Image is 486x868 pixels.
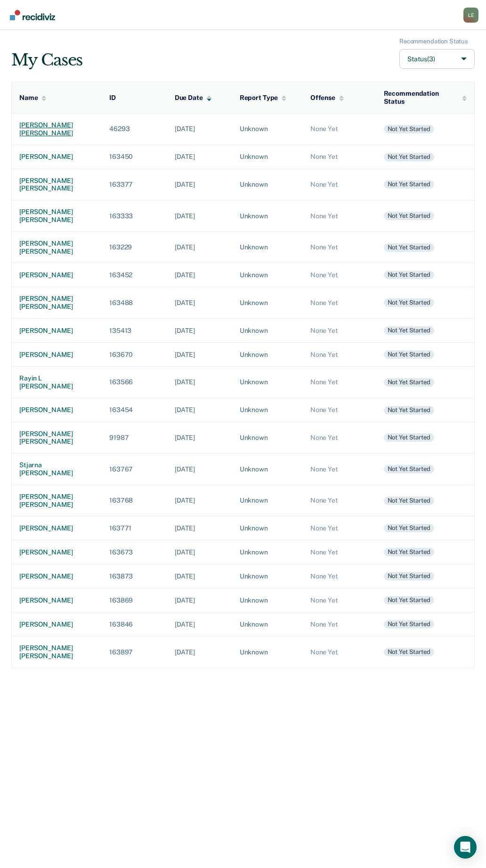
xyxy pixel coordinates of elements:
div: Not yet started [384,298,434,307]
div: Not yet started [384,243,434,252]
div: None Yet [310,243,369,251]
td: 163768 [102,485,167,516]
div: None Yet [310,548,369,556]
td: Unknown [232,200,303,232]
div: None Yet [310,212,369,220]
td: 163229 [102,231,167,263]
div: Not yet started [384,350,434,359]
div: None Yet [310,496,369,504]
div: Not yet started [384,212,434,220]
div: Not yet started [384,125,434,133]
td: [DATE] [167,564,232,588]
div: Offense [310,94,344,102]
div: None Yet [310,181,369,189]
td: Unknown [232,588,303,612]
td: [DATE] [167,318,232,342]
td: 163771 [102,516,167,540]
td: 163450 [102,145,167,169]
div: None Yet [310,434,369,442]
td: 163846 [102,612,167,637]
div: Not yet started [384,406,434,414]
div: None Yet [310,378,369,386]
td: 163897 [102,637,167,668]
div: Recommendation Status [384,90,467,106]
td: [DATE] [167,516,232,540]
div: Not yet started [384,433,434,442]
td: 91987 [102,422,167,454]
div: [PERSON_NAME] [19,596,94,604]
div: Due Date [175,94,211,102]
td: Unknown [232,145,303,169]
td: 163566 [102,366,167,398]
div: My Cases [11,50,82,70]
td: Unknown [232,637,303,668]
div: ID [109,94,116,102]
div: Open Intercom Messenger [454,836,477,859]
td: [DATE] [167,398,232,422]
td: [DATE] [167,200,232,232]
div: [PERSON_NAME] [PERSON_NAME] [19,121,94,137]
td: [DATE] [167,422,232,454]
img: Recidiviz [10,10,55,20]
div: None Yet [310,524,369,532]
button: Profile dropdown button [463,8,478,23]
div: Not yet started [384,548,434,556]
td: 163670 [102,342,167,366]
div: [PERSON_NAME] [19,406,94,414]
div: Not yet started [384,326,434,335]
div: Not yet started [384,180,434,189]
div: [PERSON_NAME] [19,524,94,532]
td: [DATE] [167,145,232,169]
td: 163767 [102,454,167,485]
div: None Yet [310,596,369,604]
div: Not yet started [384,153,434,161]
td: [DATE] [167,588,232,612]
td: Unknown [232,366,303,398]
td: [DATE] [167,485,232,516]
div: [PERSON_NAME] [PERSON_NAME] [19,208,94,224]
div: Name [19,94,46,102]
td: Unknown [232,342,303,366]
td: 163454 [102,398,167,422]
div: Not yet started [384,465,434,473]
div: rayin l [PERSON_NAME] [19,374,94,390]
td: Unknown [232,318,303,342]
td: Unknown [232,485,303,516]
td: [DATE] [167,612,232,637]
td: [DATE] [167,287,232,319]
div: Not yet started [384,596,434,604]
div: Not yet started [384,271,434,279]
td: 163333 [102,200,167,232]
div: [PERSON_NAME] [19,351,94,359]
div: Recommendation Status [399,38,468,45]
td: Unknown [232,516,303,540]
button: Status(3) [399,49,475,69]
div: [PERSON_NAME] [19,327,94,335]
div: Not yet started [384,620,434,628]
div: Not yet started [384,648,434,656]
div: [PERSON_NAME] [PERSON_NAME] [19,493,94,509]
td: [DATE] [167,113,232,145]
div: [PERSON_NAME] [19,572,94,580]
td: [DATE] [167,366,232,398]
div: None Yet [310,327,369,335]
div: Not yet started [384,496,434,505]
div: None Yet [310,648,369,656]
td: Unknown [232,540,303,564]
div: [PERSON_NAME] [19,620,94,628]
div: None Yet [310,299,369,307]
td: Unknown [232,231,303,263]
div: [PERSON_NAME] [PERSON_NAME] [19,644,94,660]
td: [DATE] [167,454,232,485]
div: [PERSON_NAME] [PERSON_NAME] [19,240,94,256]
div: None Yet [310,351,369,359]
td: [DATE] [167,231,232,263]
td: Unknown [232,113,303,145]
td: Unknown [232,169,303,200]
div: None Yet [310,572,369,580]
td: 135413 [102,318,167,342]
div: Not yet started [384,572,434,580]
div: None Yet [310,271,369,279]
td: [DATE] [167,169,232,200]
div: None Yet [310,406,369,414]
